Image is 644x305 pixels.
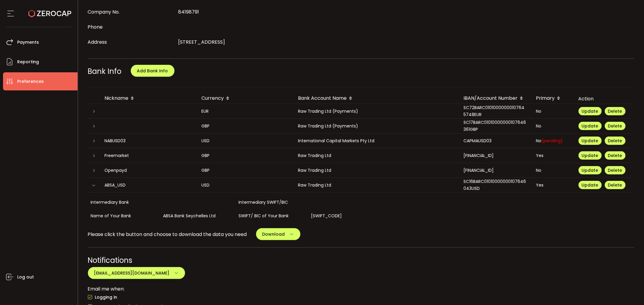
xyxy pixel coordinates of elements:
div: GBP [197,123,293,130]
span: Delete [608,152,622,159]
button: Download [256,228,300,240]
div: [SWIFT_CODE] [308,209,384,223]
button: Delete [605,181,626,189]
div: Email me when: [88,285,635,293]
div: NABUSD03 [100,137,197,144]
div: International Capital Markets Pty Ltd [293,137,459,144]
span: Download [262,231,285,237]
span: Add Bank Info [137,68,168,74]
button: Update [578,107,602,115]
div: Yes [531,152,574,159]
div: Freemarket [100,152,197,159]
span: Delete [608,167,622,173]
span: Bank Info [88,66,122,76]
div: SC16BARC01010000000107646043USD [459,178,531,192]
div: Raw Trading Ltd [293,182,459,189]
div: SC72BARC01010000000107645748EUR [459,104,531,118]
span: Update [582,138,598,144]
div: Raw Trading Ltd (Payments) [293,108,459,115]
div: EUR [197,108,293,115]
button: Update [578,151,602,160]
button: Add Bank Info [131,65,175,77]
div: Primary [531,93,574,104]
button: Update [578,137,602,145]
div: IBAN/Account Number [459,93,531,104]
span: (pending) [542,138,563,144]
div: [FINANCIAL_ID] [459,152,531,159]
div: GBP [197,167,293,174]
span: Update [582,123,598,129]
div: No [531,137,574,144]
div: USD [197,137,293,144]
div: Bank Account Name [293,93,459,104]
span: Delete [608,123,622,129]
button: Delete [605,122,626,130]
span: Update [582,108,598,114]
div: SWIFT/ BIC of Your Bank [236,209,308,223]
div: GBP [197,152,293,159]
div: No [531,167,574,174]
div: Currency [197,93,293,104]
div: Action [574,95,631,102]
div: ABSA Bank Seychelles Ltd [160,209,236,223]
button: Update [578,122,602,130]
div: Raw Trading Ltd [293,152,459,159]
span: Log out [17,273,34,281]
button: Delete [605,166,626,175]
div: [FINANCIAL_ID] [459,167,531,174]
div: Intermediary Bank [88,196,160,209]
div: Raw Trading Ltd (Payments) [293,123,459,130]
div: Name of Your Bank [88,209,160,223]
span: [STREET_ADDRESS] [178,39,225,46]
div: SC17BARC01010000000107646361GBP [459,119,531,133]
div: Yes [531,182,574,189]
button: Delete [605,151,626,160]
iframe: Chat Widget [614,276,644,305]
span: Please click the button and choose to download the data you need [88,231,247,238]
span: Delete [608,108,622,114]
div: Nickname [100,93,197,104]
button: Delete [605,137,626,145]
span: Delete [608,138,622,144]
div: Intermediary SWIFT/BIC [236,196,308,209]
div: CAPMAUSD03 [459,137,531,144]
button: Update [578,166,602,175]
div: Openpayd [100,167,197,174]
div: ABSA_USD [100,182,197,189]
div: USD [197,182,293,189]
span: Update [582,182,598,188]
span: [EMAIL_ADDRESS][DOMAIN_NAME] [94,270,170,276]
span: 84198791 [178,8,199,15]
div: Company No. [88,6,175,18]
div: Notifications [88,255,635,266]
span: Update [582,152,598,159]
div: No [531,123,574,130]
span: Delete [608,182,622,188]
div: Address [88,36,175,48]
div: No [531,108,574,115]
button: [EMAIL_ADDRESS][DOMAIN_NAME] [88,267,185,279]
span: Update [582,167,598,173]
span: Payments [17,38,39,47]
button: Update [578,181,602,189]
span: Logging in [92,294,117,300]
span: Reporting [17,58,39,66]
button: Delete [605,107,626,115]
div: Phone [88,21,175,33]
div: Raw Trading Ltd [293,167,459,174]
span: Preferences [17,77,44,86]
